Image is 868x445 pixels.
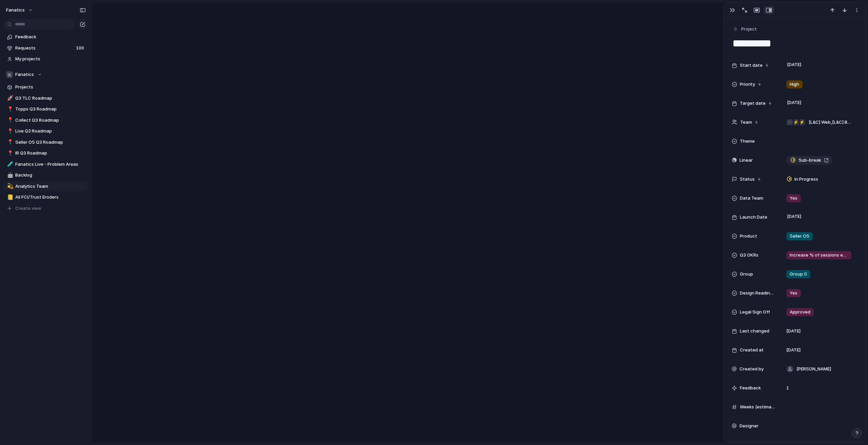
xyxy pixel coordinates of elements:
[6,161,13,168] button: 🧪
[3,203,88,214] button: Create view
[3,137,88,147] a: 📍Seller OS Q3 Roadmap
[15,205,41,212] span: Create view
[7,160,12,168] div: 🧪
[739,366,764,372] span: Created by
[741,26,757,33] span: Project
[786,156,833,165] a: Sub-break
[3,159,88,169] a: 🧪Fanatics Live - Problem Areas
[740,328,769,335] span: Last changed
[3,126,88,136] a: 📍Live Q3 Roadmap
[7,149,12,157] div: 📍
[790,290,797,297] span: Yes
[7,194,12,201] div: 📒
[786,328,801,335] span: [DATE]
[785,61,803,69] span: [DATE]
[3,54,88,64] a: My projects
[6,7,25,14] span: fanatics
[6,150,13,157] button: 📍
[3,104,88,114] a: 📍Topps Q3 Roadmap
[809,119,851,126] span: [L&C] Web , [L&C] Backend , Design Team
[740,214,767,221] span: Launch Date
[740,100,766,107] span: Target date
[7,171,12,179] div: 🤖
[740,138,755,145] span: Theme
[786,119,793,126] div: 🕸
[796,366,831,372] span: [PERSON_NAME]
[784,385,792,391] span: 1
[731,24,759,34] button: Project
[740,404,775,410] span: Weeks (estimate)
[740,385,761,391] span: Feedback
[15,194,86,201] span: All FCI/Trust Eroders
[786,347,801,353] span: [DATE]
[15,183,86,190] span: Analytics Team
[739,157,753,164] span: Linear
[3,93,88,103] a: 🚀Q3 TLC Roadmap
[15,106,86,113] span: Topps Q3 Roadmap
[15,95,86,102] span: Q3 TLC Roadmap
[15,128,86,135] span: Live Q3 Roadmap
[740,309,770,316] span: Legal Sign Off
[7,127,12,135] div: 📍
[792,119,799,126] div: ⚡
[15,117,86,124] span: Collect Q3 Roadmap
[3,5,37,16] button: fanatics
[794,176,818,183] span: In Progress
[3,192,88,202] a: 📒All FCI/Trust Eroders
[798,157,821,164] span: Sub-break
[3,148,88,158] a: 📍IR Q3 Roadmap
[740,62,763,69] span: Start date
[6,128,13,135] button: 📍
[740,290,775,297] span: Design Readiness
[3,69,88,80] button: Fanatics
[7,116,12,124] div: 📍
[3,181,88,191] a: 💫Analytics Team
[790,309,810,316] span: Approved
[785,213,803,221] span: [DATE]
[76,45,85,52] span: 100
[6,139,13,146] button: 📍
[740,81,755,88] span: Priority
[790,195,797,202] span: Yes
[3,170,88,180] a: 🤖Backlog
[740,271,753,278] span: Group
[15,71,34,78] span: Fanatics
[740,176,755,183] span: Status
[740,233,757,240] span: Product
[15,172,86,179] span: Backlog
[15,34,86,40] span: Feedback
[3,32,88,42] a: Feedback
[15,161,86,168] span: Fanatics Live - Problem Areas
[15,150,86,157] span: IR Q3 Roadmap
[7,138,12,146] div: 📍
[7,105,12,113] div: 📍
[785,99,803,107] span: [DATE]
[798,119,805,126] div: ⚡
[790,233,809,240] span: Seller OS
[740,195,763,202] span: Data Team
[740,119,752,126] span: Team
[740,252,758,259] span: Q3 OKRs
[15,56,86,62] span: My projects
[6,194,13,201] button: 📒
[7,182,12,190] div: 💫
[15,84,86,90] span: Projects
[790,252,848,259] span: Increase % of sessions exposed to IR from 41% to a monthly average of 80% in Sep
[7,94,12,102] div: 🚀
[6,172,13,179] button: 🤖
[790,81,799,88] span: High
[6,106,13,113] button: 📍
[15,45,74,52] span: Requests
[3,43,88,53] a: Requests100
[739,423,758,429] span: Designer
[6,117,13,124] button: 📍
